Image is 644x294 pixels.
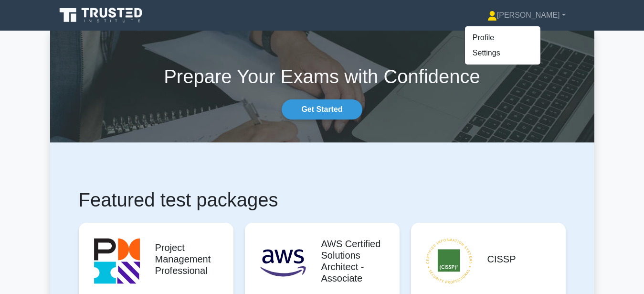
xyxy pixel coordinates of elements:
[465,26,541,65] ul: [PERSON_NAME]
[50,65,594,88] h1: Prepare Your Exams with Confidence
[79,188,566,211] h1: Featured test packages
[465,6,589,25] a: [PERSON_NAME]
[465,30,540,45] a: Profile
[282,99,362,120] a: Get Started
[465,45,540,61] a: Settings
